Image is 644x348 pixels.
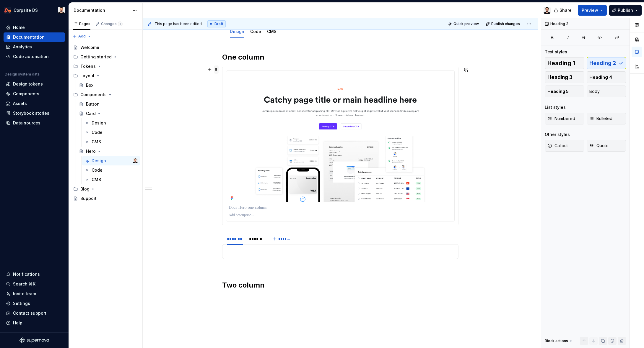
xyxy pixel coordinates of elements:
button: Numbered [545,113,584,124]
div: Layout [80,73,95,79]
button: Quote [587,140,626,152]
a: Design [82,118,140,128]
button: Bulleted [587,113,626,124]
div: Design [92,158,106,164]
div: Data sources [13,120,40,126]
div: Getting started [80,54,112,60]
div: Text styles [545,49,567,55]
span: Publish changes [491,22,520,26]
span: Add [78,34,86,39]
div: Getting started [71,52,140,62]
div: Search ⌘K [13,281,35,287]
div: Blog [71,184,140,194]
span: Preview [582,7,598,13]
a: Storybook stories [4,109,65,118]
div: Contact support [13,310,46,316]
img: Ch'an [544,7,551,14]
div: Block actions [545,339,568,343]
div: Layout [71,71,140,81]
button: Search ⌘K [4,279,65,289]
button: Body [587,86,626,97]
div: CMS [92,177,101,183]
div: Other styles [545,132,570,137]
button: Publish changes [484,20,523,28]
button: Contact support [4,308,65,318]
span: Heading 3 [547,74,573,80]
div: Documentation [13,34,45,40]
div: Design system data [5,72,40,77]
div: Documentation [74,7,129,13]
a: Settings [4,299,65,308]
svg: Supernova Logo [19,337,49,343]
button: Corpsite DSCh'an [1,4,67,17]
div: Components [13,91,39,97]
span: Numbered [547,116,575,122]
div: CMS [265,25,279,37]
span: Body [589,88,600,94]
button: Share [551,5,575,16]
div: Notifications [13,271,40,277]
a: Code [250,29,261,34]
div: Components [71,90,140,99]
span: Heading 4 [589,74,612,80]
div: Box [86,82,93,88]
span: Bulleted [589,116,612,122]
div: Changes [101,22,123,26]
div: Block actions [545,337,573,345]
img: 0733df7c-e17f-4421-95a9-ced236ef1ff0.png [4,7,11,14]
button: Heading 4 [587,71,626,83]
div: Design [92,120,106,126]
a: Welcome [71,43,140,52]
div: Design [227,25,247,37]
a: Analytics [4,42,65,52]
a: Home [4,23,65,32]
div: List styles [545,104,566,110]
a: CMS [82,137,140,147]
div: Tokens [71,62,140,71]
button: Help [4,318,65,328]
a: Design [230,29,244,34]
div: Home [13,24,25,30]
div: Blog [80,186,90,192]
a: CMS [267,29,277,34]
div: Tokens [80,63,96,69]
a: Code automation [4,52,65,61]
span: Callout [547,143,568,149]
span: Heading 5 [547,88,569,94]
a: Hero [77,147,140,156]
div: Storybook stories [13,110,49,116]
a: Invite team [4,289,65,298]
a: DesignCh'an [82,156,140,165]
span: This page has been edited. [155,22,203,26]
h2: One column [222,52,458,62]
div: CMS [92,139,101,145]
span: Share [560,7,572,13]
a: Documentation [4,32,65,42]
div: Settings [13,301,30,306]
div: Pages [73,22,90,26]
div: Support [80,196,97,201]
h2: Two column [222,280,458,290]
div: Welcome [80,45,99,50]
button: Heading 5 [545,86,584,97]
div: Invite team [13,291,36,297]
button: Add [71,32,93,40]
span: Quick preview [453,22,479,26]
div: Button [86,101,100,107]
a: Components [4,89,65,99]
a: Code [82,128,140,137]
div: Assets [13,101,27,106]
div: Analytics [13,44,32,50]
div: Help [13,320,22,326]
span: 1 [118,22,123,26]
a: CMS [82,175,140,184]
button: Notifications [4,270,65,279]
button: Quick preview [446,20,482,28]
button: Preview [578,5,607,16]
div: Page tree [71,43,140,203]
a: Code [82,165,140,175]
div: Corpsite DS [14,7,38,13]
span: Draft [214,22,223,26]
button: Heading 1 [545,57,584,69]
